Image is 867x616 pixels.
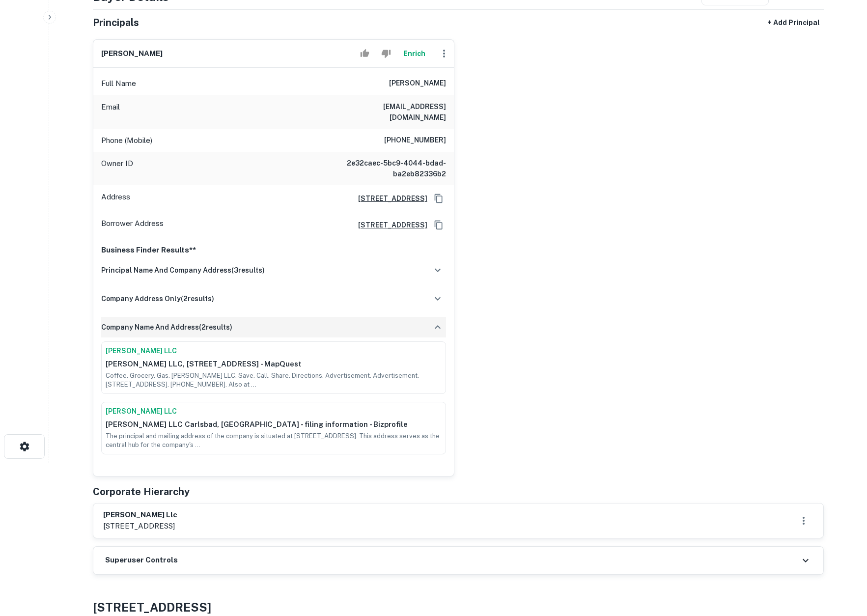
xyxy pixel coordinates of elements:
p: Full Name [101,78,136,89]
a: [PERSON_NAME] LLC [106,406,442,417]
a: [PERSON_NAME] LLC [106,346,442,356]
p: Address [101,191,130,206]
h6: [PERSON_NAME] [389,78,446,89]
p: Business Finder Results** [101,244,446,256]
a: [STREET_ADDRESS] [350,220,427,230]
p: Phone (Mobile) [101,135,152,146]
p: Coffee. Grocery. Gas. [PERSON_NAME] LLC. Save. Call. Share. Directions. Advertisement. Advertisem... [106,371,442,389]
h6: [PERSON_NAME] llc [103,509,177,521]
p: [STREET_ADDRESS] [103,520,177,532]
p: [PERSON_NAME] LLC, [STREET_ADDRESS] - MapQuest [106,358,442,370]
h6: [PERSON_NAME] [101,48,163,59]
button: Reject [377,44,394,63]
h5: Principals [93,15,139,30]
h4: [STREET_ADDRESS] [93,598,824,616]
button: + Add Principal [764,14,824,31]
button: Copy Address [431,218,446,232]
p: Owner ID [101,158,133,179]
h6: [EMAIL_ADDRESS][DOMAIN_NAME] [328,101,446,123]
h6: 2e32caec-5bc9-4044-bdad-ba2eb82336b2 [328,158,446,179]
h6: [PHONE_NUMBER] [384,135,446,146]
button: Enrich [399,44,430,63]
p: Email [101,101,120,123]
a: [STREET_ADDRESS] [350,193,427,204]
h6: company name and address ( 2 results) [101,322,232,333]
p: [PERSON_NAME] LLC Carlsbad, [GEOGRAPHIC_DATA] - filing information - Bizprofile [106,419,442,430]
iframe: Chat Widget [818,537,867,585]
h6: Superuser Controls [105,555,178,566]
h6: principal name and company address ( 3 results) [101,265,265,276]
p: Borrower Address [101,218,164,232]
h6: company address only ( 2 results) [101,293,214,304]
p: The principal and mailing address of the company is situated at [STREET_ADDRESS]. This address se... [106,432,442,449]
button: Accept [356,44,373,63]
button: Copy Address [431,191,446,206]
h5: Corporate Hierarchy [93,484,190,499]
